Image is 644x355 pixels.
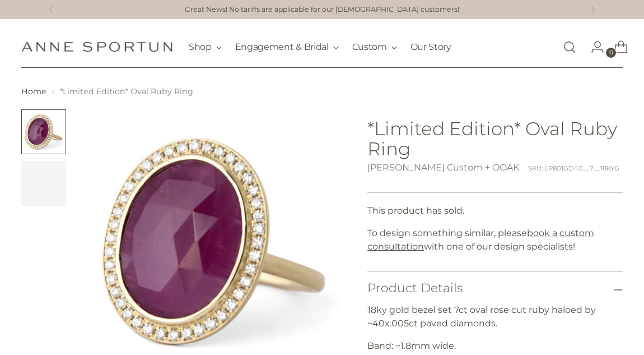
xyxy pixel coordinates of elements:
a: Our Story [410,35,451,59]
a: [PERSON_NAME] Custom + OOAK [367,162,519,173]
div: SKU: LR801GD40__7__18KYG [528,164,619,173]
p: 18ky gold bezel set 7ct oval rose cut ruby haloed by ~40x.005ct paved diamonds. [367,303,623,330]
button: Product Details [367,272,623,303]
a: Open cart modal [605,36,628,58]
a: Go to the account page [582,36,604,58]
button: Shop [189,35,222,59]
button: Engagement & Bridal [235,35,339,59]
nav: breadcrumbs [21,86,623,98]
a: Home [21,86,46,96]
span: 0 [606,48,616,58]
p: To design something similar, please with one of our design specialists! [367,227,623,253]
a: book a custom consultation [367,228,594,252]
span: *Limited Edition* Oval Ruby Ring [60,86,193,96]
a: Great News! No tariffs are applicable for our [DEMOGRAPHIC_DATA] customers! [185,4,459,15]
p: This product has sold. [367,204,623,218]
p: Band: ~1.8mm wide. [367,339,623,353]
button: Change image to image 1 [21,109,66,154]
a: Anne Sportun Fine Jewellery [21,42,172,52]
a: Open search modal [558,36,581,58]
h3: Product Details [367,281,463,294]
h1: *Limited Edition* Oval Ruby Ring [367,118,623,159]
button: Custom [352,35,397,59]
button: Change image to image 2 [21,161,66,206]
